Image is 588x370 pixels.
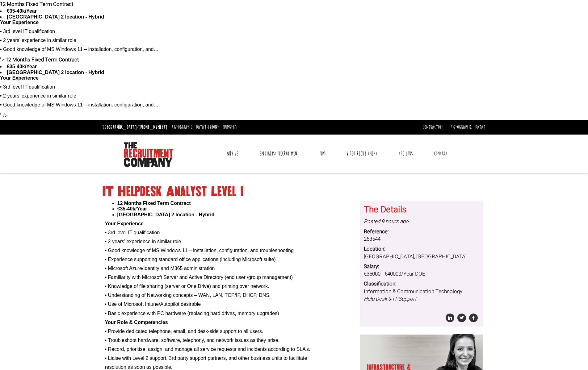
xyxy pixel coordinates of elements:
a: Contact [429,146,452,161]
p: • Troubleshoot hardware, software, telephony, and network issues as they arise. [105,338,356,343]
a: [GEOGRAPHIC_DATA] [451,124,485,131]
a: Why Us [222,146,243,161]
strong: €35-40k/Year [7,8,37,14]
h1: IT Helpdesk Analyst Level 1 [103,186,485,197]
p: • Provide dedicated telephone, email, and desk-side support to all users. [105,329,356,334]
p: • Familiarity with Microsoft Server and Active Directory (end user /group management) [105,275,356,280]
p: • Understanding of Networking concepts – WAN, LAN, TCP/IP, DHCP, DNS. [105,293,356,298]
dd: Information & Communication Technology [364,288,479,303]
li: [GEOGRAPHIC_DATA]: [101,122,169,132]
a: Specialist Recruitment [255,146,304,161]
p: • 2 years’ experience in similar role [105,239,356,244]
a: [PHONE_NUMBER] [138,124,167,131]
a: Video Recruitment [342,146,382,161]
p: • Record, prioritise, assign, and manage all service requests and incidents according to SLA’s. [105,347,356,352]
dt: Location: [364,245,479,253]
h3: The Details [364,205,479,215]
strong: €35-40k/Year [7,64,37,69]
strong: [GEOGRAPHIC_DATA] 2 location - Hybrid [7,14,104,19]
strong: [GEOGRAPHIC_DATA] 2 location - Hybrid [117,212,215,217]
dt: Reference: [364,228,479,235]
p: • Knowledge of file sharing (server or One Drive) and printing over network. [105,284,356,289]
strong: Your Role & Competencies [105,320,168,325]
p: • 3rd level IT qualification [105,230,356,235]
p: • Good knowledge of MS Windows 11 – installation, configuration, and troubleshooting [105,248,356,253]
strong: €35-40k/Year [117,206,147,211]
strong: Your Experience [105,221,144,226]
li: [GEOGRAPHIC_DATA]: [170,122,238,132]
dd: 263544 [364,235,479,243]
dd: €35000 - €40000/Year DOE [364,270,479,278]
a: The Jobs [394,146,418,161]
a: RPO [316,146,330,161]
p: • Liaise with Level 2 support, 3rd party support partners, and other business units to facilitate [105,355,356,361]
i: Posted 9 hours ago [364,218,409,225]
p: • Microsoft Azure/Identity and M365 administration [105,266,356,271]
strong: 12 Months Fixed Term Contract [6,56,79,64]
dt: Classification: [364,280,479,288]
p: • Use of Microsoft Intune/Autopilot desirable [105,301,356,307]
dt: Salary: [364,263,479,270]
p: • Basic experience with PC hardware (replacing hard drives, memory upgrades) [105,311,356,316]
p: resolution as soon as possible. [105,364,356,370]
strong: 12 Months Fixed Term Contract [117,201,191,206]
img: The Recruitment Company [124,142,173,167]
dd: [GEOGRAPHIC_DATA], [GEOGRAPHIC_DATA] [364,253,479,260]
i: Help Desk & IT Support [364,295,416,303]
a: Contractors [422,124,443,131]
a: [PHONE_NUMBER] [208,124,237,131]
strong: [GEOGRAPHIC_DATA] 2 location - Hybrid [7,70,104,75]
p: • Experience supporting standard office applications (including Microsoft suite) [105,257,356,262]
